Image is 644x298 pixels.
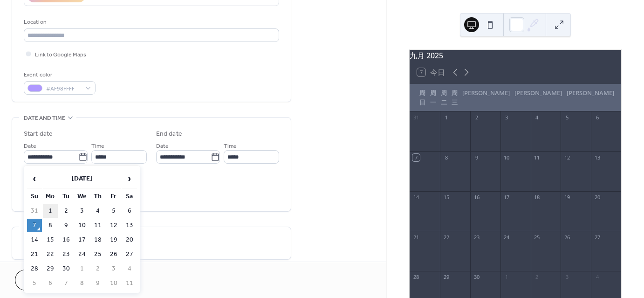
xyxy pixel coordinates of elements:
[512,84,564,111] div: [PERSON_NAME]
[15,270,72,291] button: Cancel
[75,219,89,232] td: 10
[534,194,541,201] div: 18
[75,204,89,218] td: 3
[90,233,105,247] td: 18
[503,194,510,201] div: 17
[473,194,480,201] div: 16
[503,234,510,241] div: 24
[27,233,42,247] td: 14
[43,169,121,189] th: [DATE]
[156,129,182,139] div: End date
[59,277,74,290] td: 7
[75,190,89,203] th: We
[106,204,121,218] td: 5
[27,169,41,188] span: ‹
[91,141,104,151] span: Time
[46,84,81,94] span: #AF98FFFF
[59,204,74,218] td: 2
[90,219,105,232] td: 11
[503,154,510,161] div: 10
[43,204,58,218] td: 1
[106,190,121,203] th: Fr
[106,262,121,276] td: 3
[24,70,94,80] div: Event color
[90,277,105,290] td: 9
[122,219,137,232] td: 13
[594,274,601,281] div: 4
[122,190,137,203] th: Sa
[123,169,137,188] span: ›
[473,114,480,121] div: 2
[503,274,510,281] div: 1
[564,84,617,111] div: [PERSON_NAME]
[106,277,121,290] td: 10
[43,190,58,203] th: Mo
[27,190,42,203] th: Su
[27,277,42,290] td: 5
[563,274,570,281] div: 3
[59,262,74,276] td: 30
[443,234,450,241] div: 22
[534,234,541,241] div: 25
[503,114,510,121] div: 3
[594,194,601,201] div: 20
[106,233,121,247] td: 19
[122,204,137,218] td: 6
[410,50,621,61] div: 九月 2025
[122,233,137,247] td: 20
[449,84,460,111] div: 周三
[594,234,601,241] div: 27
[438,84,449,111] div: 周二
[563,194,570,201] div: 19
[156,141,169,151] span: Date
[24,129,53,139] div: Start date
[75,233,89,247] td: 17
[90,262,105,276] td: 2
[59,219,74,232] td: 9
[106,248,121,261] td: 26
[27,262,42,276] td: 28
[106,219,121,232] td: 12
[534,114,541,121] div: 4
[59,233,74,247] td: 16
[27,248,42,261] td: 21
[24,113,65,123] span: Date and time
[59,248,74,261] td: 23
[473,274,480,281] div: 30
[122,248,137,261] td: 27
[534,274,541,281] div: 2
[122,277,137,290] td: 11
[443,114,450,121] div: 1
[563,154,570,161] div: 12
[59,190,74,203] th: Tu
[428,84,438,111] div: 周一
[417,84,428,111] div: 周日
[412,234,419,241] div: 21
[75,262,89,276] td: 1
[473,234,480,241] div: 23
[473,154,480,161] div: 9
[43,248,58,261] td: 22
[122,262,137,276] td: 4
[412,194,419,201] div: 14
[35,50,86,60] span: Link to Google Maps
[90,190,105,203] th: Th
[594,114,601,121] div: 6
[412,274,419,281] div: 28
[534,154,541,161] div: 11
[43,219,58,232] td: 8
[75,248,89,261] td: 24
[43,262,58,276] td: 29
[43,233,58,247] td: 15
[24,141,36,151] span: Date
[90,204,105,218] td: 4
[75,277,89,290] td: 8
[594,154,601,161] div: 13
[443,274,450,281] div: 29
[27,204,42,218] td: 31
[224,141,237,151] span: Time
[412,114,419,121] div: 31
[460,84,512,111] div: [PERSON_NAME]
[412,154,419,161] div: 7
